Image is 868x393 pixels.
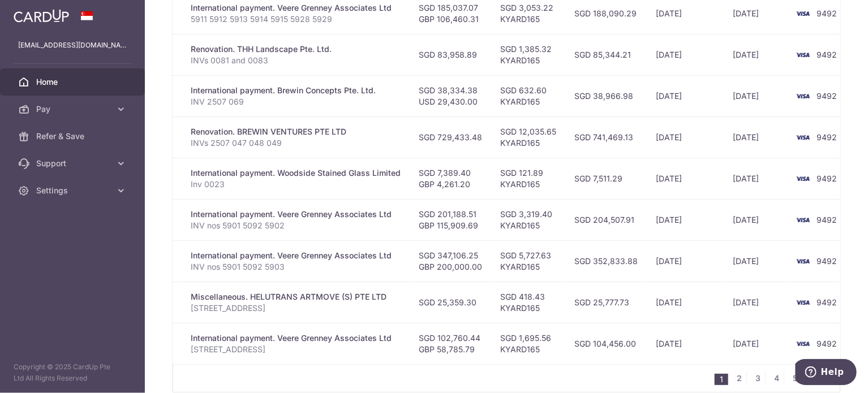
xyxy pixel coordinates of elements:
td: SGD 201,188.51 GBP 115,909.69 [410,199,491,240]
td: [DATE] [647,34,724,75]
span: Help [25,8,49,18]
td: [DATE] [647,199,724,240]
td: SGD 38,334.38 USD 29,430.00 [410,75,491,116]
span: Support [36,158,111,169]
td: [DATE] [724,199,788,240]
a: 5 [789,372,802,385]
p: INVs 0081 and 0083 [191,55,401,66]
span: 9492 [817,50,837,59]
p: [EMAIL_ADDRESS][DOMAIN_NAME] [18,40,127,51]
a: 3 [751,372,765,385]
img: Bank Card [792,296,814,309]
iframe: Opens a widget where you can find more information [796,359,857,387]
td: SGD 104,456.00 [565,323,647,364]
img: Bank Card [792,131,814,144]
span: 9492 [817,215,837,224]
td: [DATE] [647,158,724,199]
td: [DATE] [647,282,724,323]
td: SGD 3,319.40 KYARD165 [491,199,565,240]
td: SGD 5,727.63 KYARD165 [491,240,565,282]
div: International payment. Veere Grenney Associates Ltd [191,332,401,344]
span: Home [36,76,111,88]
span: 9492 [817,132,837,142]
td: [DATE] [647,323,724,364]
span: 9492 [817,256,837,266]
td: [DATE] [724,323,788,364]
td: SGD 741,469.13 [565,116,647,158]
span: 9492 [817,8,837,18]
p: INV nos 5901 5092 5902 [191,220,401,231]
img: CardUp [14,9,69,23]
td: [DATE] [647,116,724,158]
div: International payment. Veere Grenney Associates Ltd [191,250,401,261]
img: Bank Card [792,89,814,103]
td: SGD 25,777.73 [565,282,647,323]
td: SGD 204,507.91 [565,199,647,240]
a: 4 [770,372,784,385]
td: SGD 7,511.29 [565,158,647,199]
p: [STREET_ADDRESS] [191,344,401,355]
div: International payment. Woodside Stained Glass Limited [191,167,401,179]
img: Bank Card [792,254,814,268]
div: Renovation. BREWIN VENTURES PTE LTD [191,126,401,137]
td: [DATE] [724,34,788,75]
td: SGD 12,035.65 KYARD165 [491,116,565,158]
span: 9492 [817,91,837,101]
p: Inv 0023 [191,179,401,190]
span: 9492 [817,339,837,348]
div: International payment. Veere Grenney Associates Ltd [191,209,401,220]
p: INV 2507 069 [191,96,401,107]
td: SGD 729,433.48 [410,116,491,158]
span: 9492 [817,174,837,183]
nav: pager [715,365,840,392]
td: [DATE] [724,240,788,282]
li: 1 [715,374,728,385]
p: 5911 5912 5913 5914 5915 5928 5929 [191,14,401,25]
td: SGD 102,760.44 GBP 58,785.79 [410,323,491,364]
img: Bank Card [792,213,814,227]
span: Settings [36,185,111,196]
p: INV nos 5901 5092 5903 [191,261,401,273]
a: 2 [733,372,746,385]
div: International payment. Veere Grenney Associates Ltd [191,2,401,14]
td: [DATE] [647,240,724,282]
td: SGD 7,389.40 GBP 4,261.20 [410,158,491,199]
p: INVs 2507 047 048 049 [191,137,401,149]
img: Bank Card [792,172,814,185]
span: Pay [36,103,111,115]
td: [DATE] [647,75,724,116]
div: Renovation. THH Landscape Pte. Ltd. [191,44,401,55]
td: [DATE] [724,282,788,323]
img: Bank Card [792,337,814,351]
td: SGD 418.43 KYARD165 [491,282,565,323]
span: Refer & Save [36,131,111,142]
td: SGD 25,359.30 [410,282,491,323]
td: SGD 121.89 KYARD165 [491,158,565,199]
td: SGD 352,833.88 [565,240,647,282]
td: SGD 83,958.89 [410,34,491,75]
td: SGD 347,106.25 GBP 200,000.00 [410,240,491,282]
img: Bank Card [792,48,814,62]
span: 9492 [817,297,837,307]
img: Bank Card [792,7,814,20]
td: SGD 38,966.98 [565,75,647,116]
td: SGD 1,695.56 KYARD165 [491,323,565,364]
td: [DATE] [724,116,788,158]
div: International payment. Brewin Concepts Pte. Ltd. [191,85,401,96]
div: Miscellaneous. HELUTRANS ARTMOVE (S) PTE LTD [191,291,401,303]
td: SGD 632.60 KYARD165 [491,75,565,116]
td: SGD 1,385.32 KYARD165 [491,34,565,75]
td: SGD 85,344.21 [565,34,647,75]
p: [STREET_ADDRESS] [191,303,401,314]
td: [DATE] [724,75,788,116]
td: [DATE] [724,158,788,199]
